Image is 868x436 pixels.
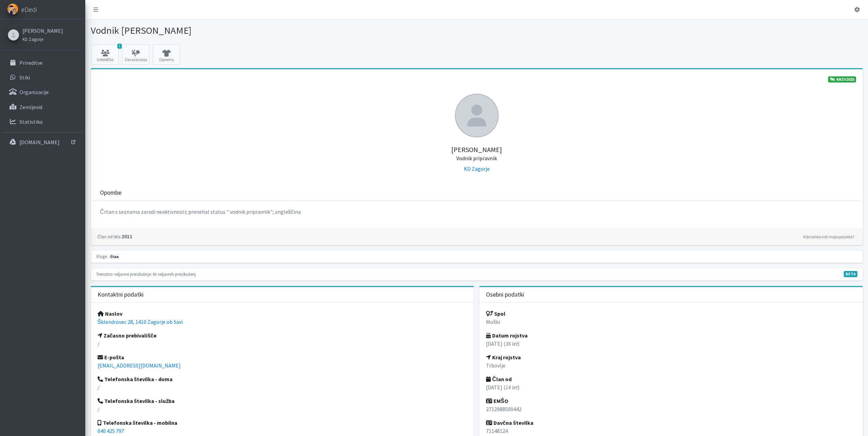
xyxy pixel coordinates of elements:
[19,74,30,81] p: Stiki
[486,376,512,382] strong: Član od
[98,383,468,391] p: /
[98,233,132,240] strong: 2011
[109,254,120,260] span: član
[19,139,60,146] p: [DOMAIN_NAME]
[19,89,49,95] p: Organizacije
[505,384,518,391] em: 14 let
[153,271,196,277] small: Ni veljavnih preizkušenj
[486,318,856,326] p: Moški
[91,25,474,36] h1: Vodnik [PERSON_NAME]
[19,118,43,125] p: Statistika
[117,44,122,49] span: 2
[23,27,63,35] a: [PERSON_NAME]
[98,354,124,361] strong: E-pošta
[98,405,468,413] p: /
[98,362,181,369] a: [EMAIL_ADDRESS][DOMAIN_NAME]
[486,405,856,413] p: 2712988500442
[3,56,83,70] a: Prireditve
[486,291,524,298] h3: Osebni podatki
[486,361,856,370] p: Trbovlje
[486,427,856,435] p: 71148124
[122,44,149,65] a: Zavarovanja
[3,85,83,99] a: Organizacije
[802,233,856,241] a: Kdo lahko vidi moje podatke?
[98,291,144,298] h3: Kontaktni podatki
[486,397,508,404] strong: EMŠO
[3,135,83,149] a: [DOMAIN_NAME]
[19,59,43,66] p: Prireditve
[844,271,857,277] span: V fazi razvoja
[98,397,175,404] strong: Telefonska številka - služba
[96,271,152,277] small: Trenutno veljavne preizkušnje:
[96,254,108,259] small: Vloge:
[98,234,121,239] small: Član od leta:
[3,71,83,84] a: Stiki
[100,208,853,216] p: Črtan s seznama zaradi neaktivnosti; prenehal status " vodnik pripravnik"; angleščina
[153,44,180,65] a: Oprema
[91,44,119,65] a: 2 Udeležba
[7,3,18,15] img: eDedi
[828,76,856,82] a: KNZV2025
[98,376,173,382] strong: Telefonska številka - doma
[456,155,497,162] small: Vodnik pripravnik
[464,165,490,172] a: KD Zagorje
[19,104,42,110] p: Zemljevid
[98,137,856,162] h5: [PERSON_NAME]
[21,4,37,15] span: eDedi
[98,419,178,426] strong: Telefonska številka - mobilna
[486,419,533,426] strong: Davčna številka
[98,318,183,325] a: Šklendrovec 28, 1410 Zagorje ob Savi
[486,340,856,348] p: [DATE] ( )
[98,310,122,317] strong: Naslov
[100,189,121,196] h3: Opombe
[23,36,43,42] small: KD Zagorje
[486,310,505,317] strong: Spol
[98,332,157,339] strong: Začasno prebivališče
[486,383,856,391] p: [DATE] ( )
[486,332,528,339] strong: Datum rojstva
[3,100,83,114] a: Zemljevid
[486,354,521,361] strong: Kraj rojstva
[23,35,63,43] a: KD Zagorje
[3,115,83,129] a: Statistika
[98,427,124,434] a: 040 425 797
[98,340,468,348] p: /
[505,340,518,347] em: 36 let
